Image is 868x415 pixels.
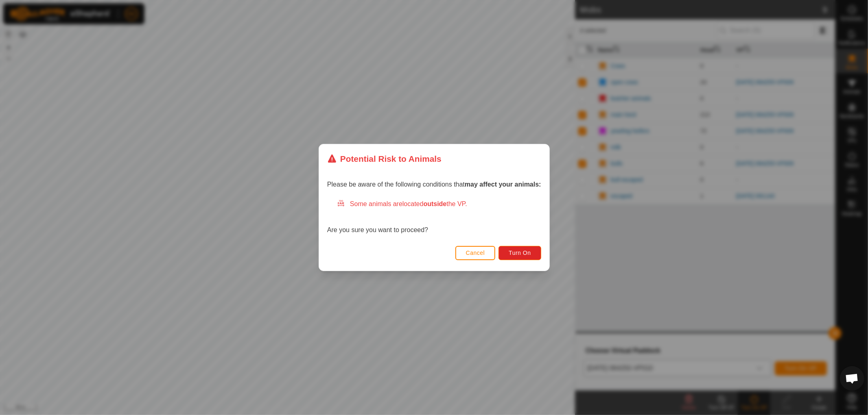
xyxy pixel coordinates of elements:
[465,181,541,188] strong: may affect your animals:
[423,200,446,207] strong: outside
[327,199,541,235] div: Are you sure you want to proceed?
[402,200,467,207] span: located the VP.
[327,181,541,188] span: Please be aware of the following conditions that
[327,152,442,165] div: Potential Risk to Animals
[498,246,541,260] button: Turn On
[455,246,495,260] button: Cancel
[337,199,541,209] div: Some animals are
[840,366,864,391] div: Open chat
[509,250,531,256] span: Turn On
[466,250,485,256] span: Cancel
